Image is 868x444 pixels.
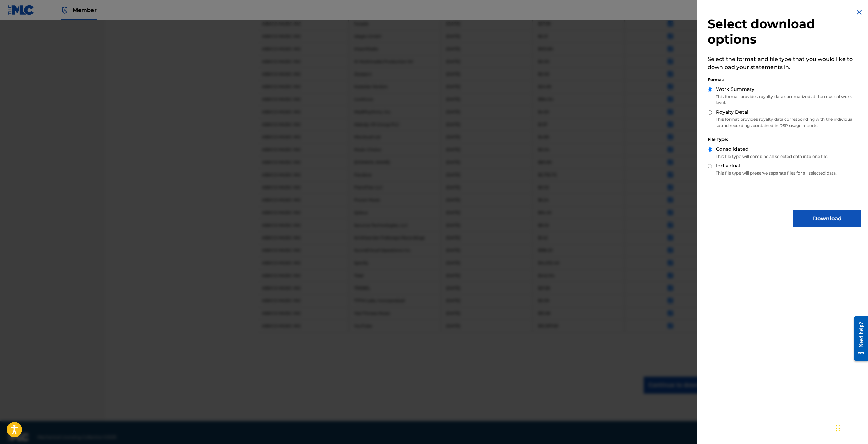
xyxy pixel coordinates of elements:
[716,86,754,93] label: Work Summary
[793,210,861,227] button: Download
[708,116,861,129] p: This format provides royalty data corresponding with the individual sound recordings contained in...
[708,153,861,160] p: This file type will combine all selected data into one file.
[716,162,740,169] label: Individual
[708,16,861,47] h2: Select download options
[708,55,861,71] p: Select the format and file type that you would like to download your statements in.
[708,77,861,83] div: Format:
[849,311,868,366] iframe: Resource Center
[708,94,861,106] p: This format provides royalty data summarized at the musical work level.
[834,411,868,444] iframe: Chat Widget
[73,6,97,14] span: Member
[716,146,749,153] label: Consolidated
[708,136,861,143] div: File Type:
[708,170,861,176] p: This file type will preserve separate files for all selected data.
[716,109,750,116] label: Royalty Detail
[8,5,34,15] img: MLC Logo
[836,418,840,439] div: Drag
[61,6,69,14] img: Top Rightsholder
